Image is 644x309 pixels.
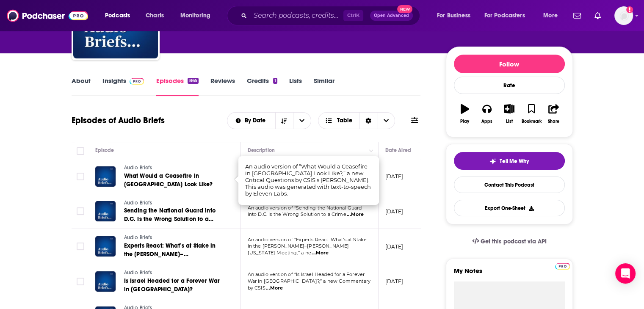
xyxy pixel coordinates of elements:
[248,205,362,211] span: An audio version of “Sending the National Guard
[312,250,329,257] span: ...More
[156,77,198,96] a: Episodes865
[506,119,513,124] div: List
[273,78,277,84] div: 1
[235,6,428,25] div: Search podcasts, credits, & more...
[250,9,343,22] input: Search podcasts, credits, & more...
[555,262,570,270] a: Pro website
[615,263,636,284] div: Open Intercom Messenger
[124,277,220,293] span: Is Israel Headed for a Forever War in [GEOGRAPHIC_DATA]?
[465,231,553,252] a: Get this podcast via API
[99,9,141,22] button: open menu
[7,8,88,24] img: Podchaser - Follow, Share and Rate Podcasts
[481,119,492,124] div: Apps
[124,207,226,223] a: Sending the National Guard into D.C. Is the Wrong Solution to a Crime Problem
[124,172,226,189] a: What Would a Ceasefire in [GEOGRAPHIC_DATA] Look Like?
[397,5,412,13] span: New
[454,99,476,129] button: Play
[479,9,537,22] button: open menu
[543,10,558,22] span: More
[124,164,226,172] a: Audio Briefs
[130,78,144,85] img: Podchaser Pro
[245,163,371,197] span: An audio version of “What Would a Ceasefire in [GEOGRAPHIC_DATA] Look Like?,” a new Critical Ques...
[248,278,371,291] span: War in [GEOGRAPHIC_DATA]?,” a new Commentary by CSIS
[105,10,130,22] span: Podcasts
[454,267,565,281] label: My Notes
[520,99,542,129] button: Bookmark
[454,152,565,170] button: tell me why sparkleTell Me Why
[247,77,277,96] a: Credits1
[626,6,633,13] svg: Add a profile image
[454,200,565,216] button: Export One-Sheet
[385,243,404,250] p: [DATE]
[314,77,334,96] a: Similar
[124,172,213,188] span: What Would a Ceasefire in [GEOGRAPHIC_DATA] Look Like?
[521,119,541,124] div: Bookmark
[454,177,565,193] a: Contact This Podcast
[124,235,152,240] span: Audio Briefs
[476,99,498,129] button: Apps
[454,77,565,94] div: Rate
[180,10,210,22] span: Monitoring
[591,8,604,23] a: Show notifications dropdown
[124,270,152,276] span: Audio Briefs
[537,9,568,22] button: open menu
[174,9,221,22] button: open menu
[614,6,633,25] img: User Profile
[227,118,275,124] button: open menu
[570,8,584,23] a: Show notifications dropdown
[484,10,525,22] span: For Podcasters
[248,211,346,217] span: into D.C. Is the Wrong Solution to a Crime
[318,112,395,129] button: Choose View
[385,208,404,215] p: [DATE]
[124,199,226,207] a: Audio Briefs
[124,165,152,171] span: Audio Briefs
[124,242,226,259] a: Experts React: What’s at Stake in the [PERSON_NAME]–[PERSON_NAME] [US_STATE] Meeting
[437,10,470,22] span: For Business
[489,158,496,165] img: tell me why sparkle
[374,14,409,18] span: Open Advanced
[555,263,570,270] img: Podchaser Pro
[245,118,268,124] span: By Date
[548,119,559,124] div: Share
[347,211,364,218] span: ...More
[614,6,633,25] button: Show profile menu
[500,158,529,165] span: Tell Me Why
[385,278,404,285] p: [DATE]
[124,207,216,231] span: Sending the National Guard into D.C. Is the Wrong Solution to a Crime Problem
[77,278,84,285] span: Toggle select row
[102,77,144,96] a: InsightsPodchaser Pro
[188,78,198,84] div: 865
[460,119,469,124] div: Play
[370,11,413,21] button: Open AdvancedNew
[454,55,565,73] button: Follow
[227,112,311,129] h2: Choose List sort
[124,242,225,266] span: Experts React: What’s at Stake in the [PERSON_NAME]–[PERSON_NAME] [US_STATE] Meeting
[248,271,365,277] span: An audio version of “Is Israel Headed for a Forever
[77,173,84,180] span: Toggle select row
[72,115,165,126] h1: Episodes of Audio Briefs
[72,77,91,96] a: About
[275,113,293,129] button: Sort Direction
[385,145,411,155] div: Date Aired
[124,234,226,242] a: Audio Briefs
[431,9,481,22] button: open menu
[385,173,404,180] p: [DATE]
[124,200,152,206] span: Audio Briefs
[77,243,84,250] span: Toggle select row
[359,113,377,129] div: Sort Direction
[140,9,169,22] a: Charts
[146,10,164,22] span: Charts
[95,145,114,155] div: Episode
[366,146,376,156] button: Column Actions
[498,99,520,129] button: List
[289,77,302,96] a: Lists
[248,237,367,243] span: An audio version of “Experts React: What’s at Stake
[614,6,633,25] span: Logged in as nbaderrubenstein
[343,10,363,21] span: Ctrl K
[77,207,84,215] span: Toggle select row
[248,145,275,155] div: Description
[266,285,283,292] span: ...More
[124,277,226,294] a: Is Israel Headed for a Forever War in [GEOGRAPHIC_DATA]?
